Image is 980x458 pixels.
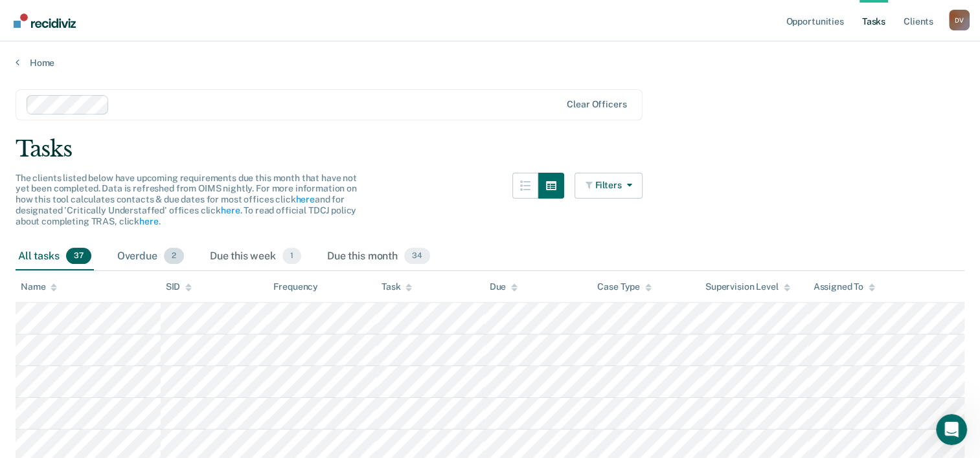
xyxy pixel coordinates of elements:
[949,10,970,30] button: Profile dropdown button
[221,205,240,215] a: here
[164,248,184,265] span: 2
[16,173,357,226] span: The clients listed below have upcoming requirements due this month that have not yet been complet...
[166,281,192,292] div: SID
[139,216,158,226] a: here
[949,10,970,30] div: D V
[16,136,964,162] div: Tasks
[14,14,76,28] img: Recidiviz
[21,281,57,292] div: Name
[115,243,187,271] div: Overdue2
[404,248,430,265] span: 34
[575,173,643,199] button: Filters
[295,194,314,204] a: here
[705,281,790,292] div: Supervision Level
[490,281,518,292] div: Due
[597,281,652,292] div: Case Type
[66,248,91,265] span: 37
[325,243,433,271] div: Due this month34
[814,281,875,292] div: Assigned To
[16,243,94,271] div: All tasks37
[936,414,967,445] iframe: Intercom live chat
[207,243,304,271] div: Due this week1
[382,281,412,292] div: Task
[16,57,964,69] a: Home
[282,248,301,265] span: 1
[273,281,318,292] div: Frequency
[567,99,626,110] div: Clear officers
